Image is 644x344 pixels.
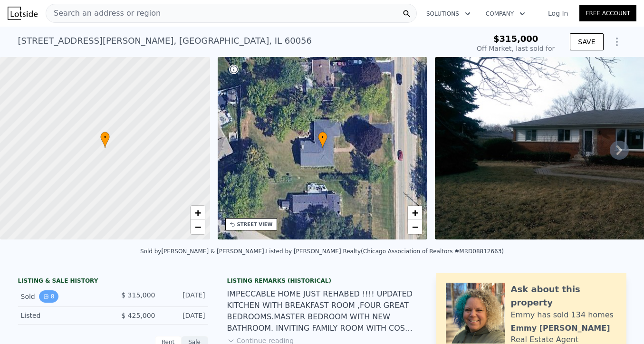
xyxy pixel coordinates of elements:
[39,290,59,303] button: View historical data
[21,311,106,320] div: Listed
[493,34,538,44] span: $315,000
[121,291,155,299] span: $ 315,000
[511,323,610,334] div: Emmy [PERSON_NAME]
[511,283,617,309] div: Ask about this property
[266,248,504,255] div: Listed by [PERSON_NAME] Realty (Chicago Association of Realtors #MRD08812663)
[191,220,205,234] a: Zoom out
[477,44,555,53] div: Off Market, last sold for
[191,206,205,220] a: Zoom in
[237,221,273,228] div: STREET VIEW
[412,221,418,233] span: −
[18,34,312,48] div: [STREET_ADDRESS][PERSON_NAME] , [GEOGRAPHIC_DATA] , IL 60056
[227,288,417,334] div: IMPECCABLE HOME JUST REHABED !!!! UPDATED KITCHEN WITH BREAKFAST ROOM ,FOUR GREAT BEDROOMS.MASTER...
[478,5,533,22] button: Company
[194,221,201,233] span: −
[318,133,327,142] span: •
[100,132,110,148] div: •
[318,132,327,148] div: •
[419,5,478,22] button: Solutions
[579,5,636,21] a: Free Account
[511,309,614,321] div: Emmy has sold 134 homes
[46,8,161,19] span: Search an address or region
[412,207,418,219] span: +
[570,33,603,50] button: SAVE
[18,277,208,287] div: LISTING & SALE HISTORY
[408,206,422,220] a: Zoom in
[163,311,205,320] div: [DATE]
[163,290,205,303] div: [DATE]
[100,133,110,142] span: •
[607,32,626,51] button: Show Options
[227,277,417,285] div: Listing Remarks (Historical)
[140,248,266,255] div: Sold by [PERSON_NAME] & [PERSON_NAME] .
[21,290,106,303] div: Sold
[8,7,38,20] img: Lotside
[537,9,579,18] a: Log In
[194,207,201,219] span: +
[121,312,155,319] span: $ 425,000
[408,220,422,234] a: Zoom out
